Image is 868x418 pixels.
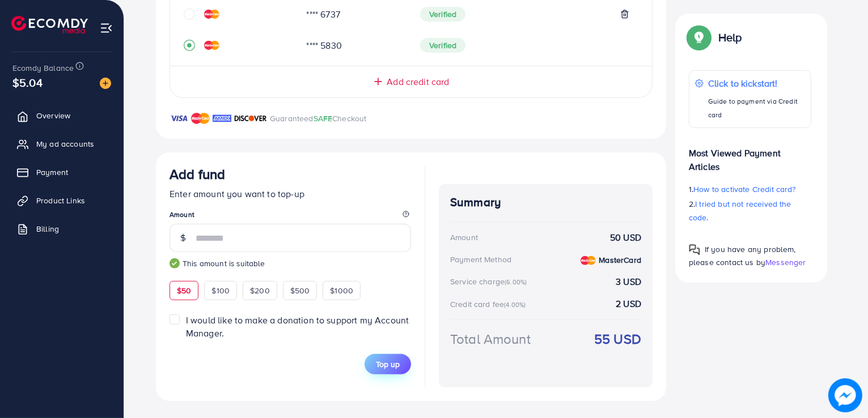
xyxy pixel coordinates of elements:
[9,161,115,184] a: Payment
[450,254,511,265] div: Payment Method
[36,195,85,206] span: Product Links
[708,76,805,90] p: Click to kickstart!
[11,16,88,33] img: logo
[718,31,742,44] p: Help
[186,314,409,339] span: I would like to make a donation to support my Account Manager.
[191,112,210,125] img: brand
[170,258,180,268] img: guide
[211,285,230,296] span: $100
[184,8,195,20] svg: circle
[9,104,115,127] a: Overview
[204,41,219,50] img: credit
[689,27,709,48] img: Popup guide
[36,223,59,234] span: Billing
[581,256,596,265] img: credit
[213,112,231,125] img: brand
[177,285,191,296] span: $50
[594,329,641,349] strong: 55 USD
[36,138,94,150] span: My ad accounts
[616,297,641,310] strong: 2 USD
[693,184,795,195] span: How to activate Credit card?
[828,378,862,412] img: image
[616,275,641,288] strong: 3 USD
[376,359,400,370] span: Top up
[450,232,478,243] div: Amount
[689,244,700,255] img: Popup guide
[505,278,527,287] small: (6.00%)
[708,95,805,122] p: Guide to payment via Credit card
[689,137,811,173] p: Most Viewed Payment Articles
[420,7,465,22] span: Verified
[234,112,267,125] img: brand
[170,258,411,269] small: This amount is suitable
[450,276,530,287] div: Service charge
[12,74,43,91] span: $5.04
[9,189,115,212] a: Product Links
[450,298,530,310] div: Credit card fee
[365,354,411,374] button: Top up
[9,217,115,240] a: Billing
[420,38,465,53] span: Verified
[450,329,531,349] div: Total Amount
[36,110,70,121] span: Overview
[250,285,270,296] span: $200
[765,257,806,268] span: Messenger
[9,133,115,155] a: My ad accounts
[170,166,225,182] h3: Add fund
[689,198,791,223] span: I tried but not received the code.
[36,167,68,178] span: Payment
[689,182,811,196] p: 1.
[204,10,219,19] img: credit
[504,300,526,309] small: (4.00%)
[330,285,353,296] span: $1000
[290,285,310,296] span: $500
[184,40,195,51] svg: record circle
[610,231,641,244] strong: 50 USD
[170,187,411,201] p: Enter amount you want to top-up
[12,62,74,74] span: Ecomdy Balance
[170,210,411,224] legend: Amount
[170,112,188,125] img: brand
[599,254,641,266] strong: MasterCard
[270,112,367,125] p: Guaranteed Checkout
[387,75,449,88] span: Add credit card
[689,197,811,224] p: 2.
[314,113,333,124] span: SAFE
[450,195,641,210] h4: Summary
[689,244,796,268] span: If you have any problem, please contact us by
[100,78,111,89] img: image
[100,22,113,35] img: menu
